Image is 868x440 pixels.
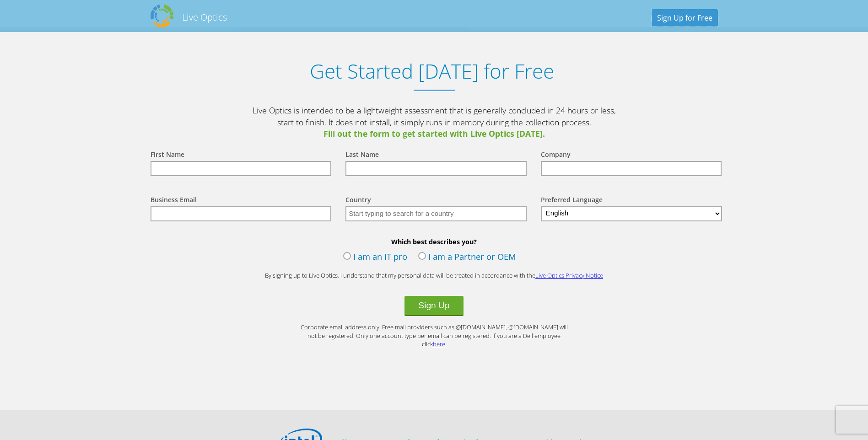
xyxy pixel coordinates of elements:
[251,271,617,280] p: By signing up to Live Optics, I understand that my personal data will be treated in accordance wi...
[141,59,722,83] h1: Get Started [DATE] for Free
[345,150,379,161] label: Last Name
[541,195,603,206] label: Preferred Language
[404,296,463,316] button: Sign Up
[297,323,571,349] p: Corporate email address only. Free mail providers such as @[DOMAIN_NAME], @[DOMAIN_NAME] will not...
[345,206,527,221] input: Start typing to search for a country
[141,237,727,246] b: Which best describes you?
[182,11,227,23] h2: Live Optics
[535,271,603,279] a: Live Optics Privacy Notice
[151,5,173,27] img: Dell Dpack
[541,150,571,161] label: Company
[251,128,617,140] span: Fill out the form to get started with Live Optics [DATE].
[433,340,445,348] a: here
[151,150,184,161] label: First Name
[418,251,516,264] label: I am a Partner or OEM
[251,105,617,140] p: Live Optics is intended to be a lightweight assessment that is generally concluded in 24 hours or...
[652,9,718,27] a: Sign Up for Free
[345,195,371,206] label: Country
[151,195,197,206] label: Business Email
[343,251,407,264] label: I am an IT pro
